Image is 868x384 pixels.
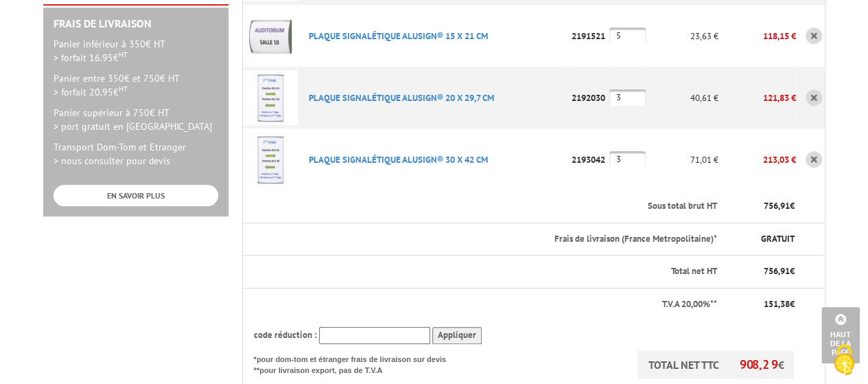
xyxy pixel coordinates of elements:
img: PLAQUE SIGNALéTIQUE ALUSIGN® 15 X 21 CM [243,8,298,63]
p: *pour dom-tom et étranger frais de livraison sur devis **pour livraison export, pas de T.V.A [254,350,460,376]
p: Frais de livraison (France Metropolitaine)* [309,233,717,246]
p: Panier supérieur à 750€ HT [54,106,218,133]
img: PLAQUE SIGNALéTIQUE ALUSIGN® 30 X 42 CM [243,132,298,187]
p: 40,61 € [646,86,718,110]
p: 2191521 [567,24,609,48]
a: PLAQUE SIGNALéTIQUE ALUSIGN® 15 X 21 CM [309,30,488,42]
p: 2193042 [567,148,609,172]
p: Panier inférieur à 350€ HT [54,37,218,65]
p: 118,15 € [718,24,795,48]
sup: HT [119,49,128,59]
span: > port gratuit en [GEOGRAPHIC_DATA] [54,120,212,133]
h2: Frais de Livraison [54,18,218,30]
p: € [729,200,794,213]
span: 756,91 [763,200,789,212]
a: Haut de la page [821,307,860,363]
span: 908,29 [739,357,777,372]
button: Cookies (fenêtre modale) [820,337,868,384]
p: 121,83 € [718,86,795,110]
p: T.V.A 20,00%** [254,298,717,311]
p: Transport Dom-Tom et Etranger [54,140,218,168]
p: 23,63 € [646,24,718,48]
p: Panier entre 350€ et 750€ HT [54,71,218,99]
th: Sous total brut HT [298,190,718,223]
p: 2192030 [567,86,609,110]
input: Appliquer [432,327,482,344]
img: PLAQUE SIGNALéTIQUE ALUSIGN® 20 X 29,7 CM [243,70,298,125]
p: € [729,298,794,311]
img: Cookies (fenêtre modale) [827,343,861,377]
span: code réduction : [254,329,317,341]
span: 756,91 [763,265,789,277]
a: EN SAVOIR PLUS [54,185,218,206]
span: > forfait 16.95€ [54,52,128,64]
p: 71,01 € [646,148,718,172]
span: > nous consulter pour devis [54,155,170,167]
span: > forfait 20.95€ [54,86,128,98]
p: TOTAL NET TTC € [637,350,794,379]
p: Total net HT [254,265,717,278]
a: PLAQUE SIGNALéTIQUE ALUSIGN® 30 X 42 CM [309,154,488,166]
a: PLAQUE SIGNALéTIQUE ALUSIGN® 20 X 29,7 CM [309,92,494,104]
p: 213,03 € [718,148,795,172]
span: GRATUIT [760,233,794,245]
p: € [729,265,794,278]
span: 151,38 [763,298,789,310]
sup: HT [119,84,128,93]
